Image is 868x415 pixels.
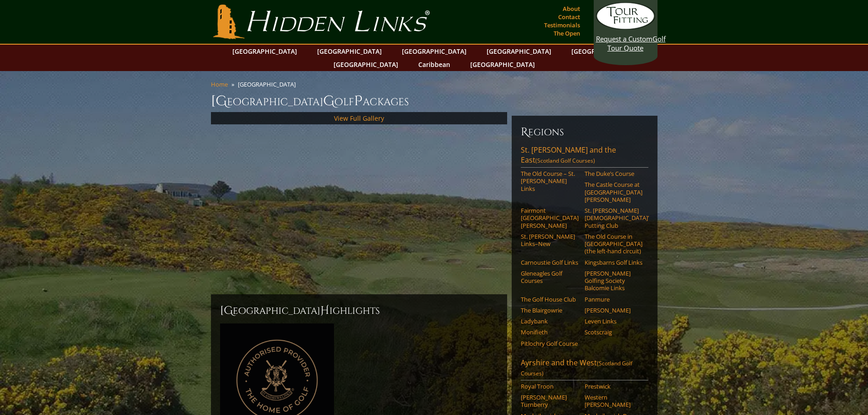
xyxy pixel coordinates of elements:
[560,2,582,15] a: About
[521,340,579,347] a: Pitlochry Golf Course
[585,328,642,336] a: Scotscraig
[323,92,334,110] span: G
[585,307,642,314] a: [PERSON_NAME]
[211,80,228,88] a: Home
[334,114,384,123] a: View Full Gallery
[585,394,642,409] a: Western [PERSON_NAME]
[521,233,579,248] a: St. [PERSON_NAME] Links–New
[320,303,329,318] span: H
[521,318,579,325] a: Ladybank
[521,170,579,192] a: The Old Course – St. [PERSON_NAME] Links
[521,359,632,377] span: (Scotland Golf Courses)
[521,394,579,409] a: [PERSON_NAME] Turnberry
[556,10,582,23] a: Contact
[585,383,642,390] a: Prestwick
[211,92,657,110] h1: [GEOGRAPHIC_DATA] olf ackages
[585,207,642,229] a: St. [PERSON_NAME] [DEMOGRAPHIC_DATA]’ Putting Club
[482,45,556,58] a: [GEOGRAPHIC_DATA]
[585,296,642,303] a: Panmure
[354,92,363,110] span: P
[414,58,455,71] a: Caribbean
[542,19,582,31] a: Testimonials
[535,157,595,164] span: (Scotland Golf Courses)
[585,270,642,292] a: [PERSON_NAME] Golfing Society Balcomie Links
[521,328,579,336] a: Monifieth
[466,58,539,71] a: [GEOGRAPHIC_DATA]
[521,307,579,314] a: The Blairgowrie
[313,45,386,58] a: [GEOGRAPHIC_DATA]
[567,45,641,58] a: [GEOGRAPHIC_DATA]
[521,383,579,390] a: Royal Troon
[585,259,642,266] a: Kingsbarns Golf Links
[238,80,299,88] li: [GEOGRAPHIC_DATA]
[551,27,582,40] a: The Open
[596,34,652,43] span: Request a Custom
[521,259,579,266] a: Carnoustie Golf Links
[521,358,648,380] a: Ayrshire and the West(Scotland Golf Courses)
[521,207,579,229] a: Fairmont [GEOGRAPHIC_DATA][PERSON_NAME]
[585,181,642,203] a: The Castle Course at [GEOGRAPHIC_DATA][PERSON_NAME]
[228,45,302,58] a: [GEOGRAPHIC_DATA]
[329,58,403,71] a: [GEOGRAPHIC_DATA]
[521,145,648,168] a: St. [PERSON_NAME] and the East(Scotland Golf Courses)
[521,296,579,303] a: The Golf House Club
[397,45,471,58] a: [GEOGRAPHIC_DATA]
[585,233,642,255] a: The Old Course in [GEOGRAPHIC_DATA] (the left-hand circuit)
[220,303,498,318] h2: [GEOGRAPHIC_DATA] ighlights
[521,125,648,139] h6: Regions
[585,318,642,325] a: Leven Links
[521,270,579,285] a: Gleneagles Golf Courses
[596,2,655,52] a: Request a CustomGolf Tour Quote
[585,170,642,177] a: The Duke’s Course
